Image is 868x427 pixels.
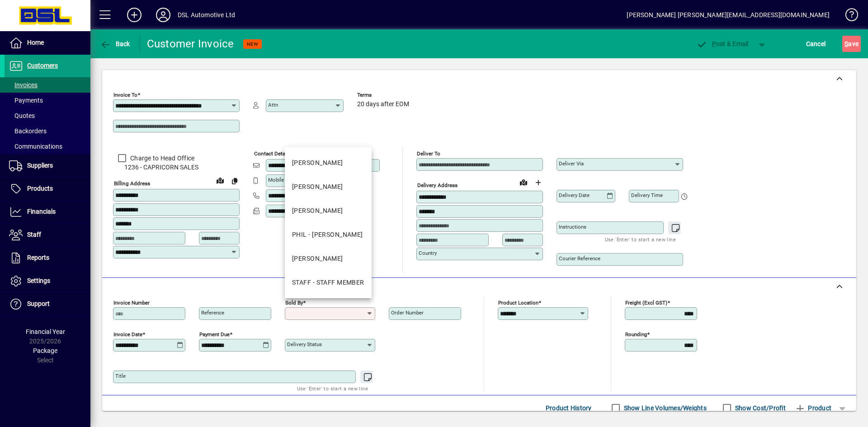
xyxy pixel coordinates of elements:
label: Show Cost/Profit [733,404,786,413]
span: Staff [27,231,41,238]
span: Financials [27,208,56,215]
mat-label: Invoice To [113,92,137,98]
mat-label: Delivery status [287,341,322,347]
button: Back [98,36,132,52]
div: [PERSON_NAME] [292,158,343,168]
div: STAFF - STAFF MEMBER [292,278,364,287]
div: [PERSON_NAME] [292,254,343,263]
span: NEW [247,41,258,47]
span: Terms [357,92,411,98]
a: Support [5,293,90,315]
a: Reports [5,247,90,269]
button: Cancel [804,36,828,52]
mat-label: Deliver To [417,150,440,157]
div: DSL Automotive Ltd [178,8,235,22]
span: Package [33,347,57,354]
a: View on map [516,175,531,189]
app-page-header-button: Back [90,36,140,52]
mat-label: Mobile [268,177,284,183]
a: Staff [5,224,90,246]
a: Settings [5,270,90,292]
mat-label: Delivery date [559,192,590,198]
span: ost & Email [696,40,749,47]
div: [PERSON_NAME] [292,206,343,216]
span: Support [27,300,50,307]
a: Quotes [5,108,90,123]
span: Communications [9,143,62,150]
button: Save [842,36,861,52]
mat-option: ERIC - Eric Liddington [285,199,372,223]
mat-option: STAFF - STAFF MEMBER [285,271,372,295]
mat-label: Sold by [285,300,303,306]
span: Payments [9,97,43,104]
a: View on map [213,173,227,188]
label: Charge to Head Office [128,154,194,163]
a: Financials [5,201,90,223]
span: Cancel [806,37,826,51]
a: Backorders [5,123,90,139]
span: Home [27,39,44,46]
mat-option: BRENT - B G [285,151,372,175]
mat-label: Invoice date [113,331,142,338]
span: Product [795,401,831,415]
mat-label: Instructions [559,224,586,230]
mat-label: Country [419,250,437,256]
button: Product [790,400,836,416]
mat-option: Scott - Scott A [285,247,372,271]
mat-label: Freight (excl GST) [625,300,667,306]
a: Suppliers [5,155,90,177]
div: [PERSON_NAME] [292,182,343,192]
button: Add [120,7,149,23]
span: ave [844,37,859,51]
mat-option: PHIL - Phil Rose [285,223,372,247]
button: Copy to Delivery address [227,174,242,188]
div: PHIL - [PERSON_NAME] [292,230,363,239]
span: Reports [27,254,49,261]
a: Communications [5,139,90,154]
span: 20 days after EOM [357,101,409,108]
mat-label: Payment due [199,331,230,338]
mat-label: Order number [391,310,424,316]
div: [PERSON_NAME] [PERSON_NAME][EMAIL_ADDRESS][DOMAIN_NAME] [627,8,830,22]
a: Home [5,32,90,54]
a: Payments [5,93,90,108]
mat-label: Invoice number [113,300,150,306]
mat-hint: Use 'Enter' to start a new line [297,383,368,394]
mat-label: Reference [201,310,224,316]
span: Suppliers [27,162,53,169]
button: Choose address [531,175,545,190]
mat-label: Courier Reference [559,255,600,262]
mat-label: Rounding [625,331,647,338]
mat-label: Title [115,373,126,379]
mat-hint: Use 'Enter' to start a new line [605,234,676,244]
a: Invoices [5,77,90,93]
label: Show Line Volumes/Weights [622,404,707,413]
span: Back [100,40,130,47]
button: Profile [149,7,178,23]
span: 1236 - CAPRICORN SALES [113,163,240,172]
mat-label: Attn [268,102,278,108]
span: Invoices [9,81,38,89]
span: S [844,40,848,47]
mat-label: Product location [498,300,538,306]
mat-option: CHRISTINE - Christine Mulholland [285,175,372,199]
button: Post & Email [692,36,753,52]
mat-label: Delivery time [631,192,663,198]
div: Customer Invoice [147,37,234,51]
span: P [712,40,716,47]
a: Products [5,178,90,200]
a: Knowledge Base [839,2,857,31]
span: Quotes [9,112,35,119]
span: Customers [27,62,58,69]
button: Product History [542,400,595,416]
span: Products [27,185,53,192]
span: Backorders [9,127,47,135]
span: Financial Year [26,328,65,335]
span: Product History [546,401,592,415]
span: Settings [27,277,50,284]
mat-label: Deliver via [559,160,584,167]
